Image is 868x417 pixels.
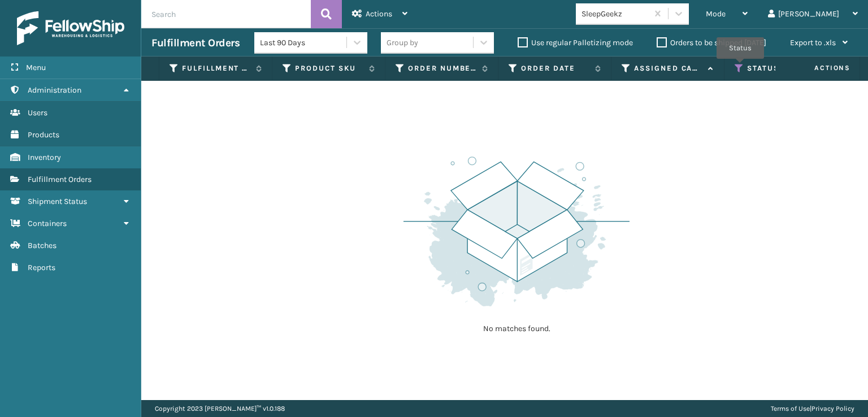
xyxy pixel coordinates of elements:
div: Last 90 Days [260,37,348,49]
span: Mode [706,9,726,19]
span: Actions [366,9,392,19]
span: Reports [28,263,55,272]
img: logo [17,11,124,45]
span: Fulfillment Orders [28,175,92,184]
label: Order Date [521,63,589,73]
span: Batches [28,241,57,250]
span: Containers [28,219,67,228]
span: Inventory [28,153,61,162]
span: Actions [779,59,857,77]
div: | [771,400,854,417]
label: Status [747,63,815,73]
span: Users [28,108,47,118]
span: Shipment Status [28,197,87,206]
a: Terms of Use [771,405,810,412]
a: Privacy Policy [811,405,854,412]
label: Fulfillment Order Id [182,63,250,73]
div: SleepGeekz [581,8,649,20]
label: Use regular Palletizing mode [518,38,633,47]
span: Administration [28,85,81,95]
span: Products [28,130,59,140]
label: Assigned Carrier Service [634,63,702,73]
label: Orders to be shipped [DATE] [657,38,766,47]
div: Group by [387,37,418,49]
span: Export to .xls [790,38,836,47]
span: Menu [26,63,46,72]
h3: Fulfillment Orders [151,36,240,50]
label: Order Number [408,63,476,73]
p: Copyright 2023 [PERSON_NAME]™ v 1.0.188 [155,400,285,417]
label: Product SKU [295,63,363,73]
